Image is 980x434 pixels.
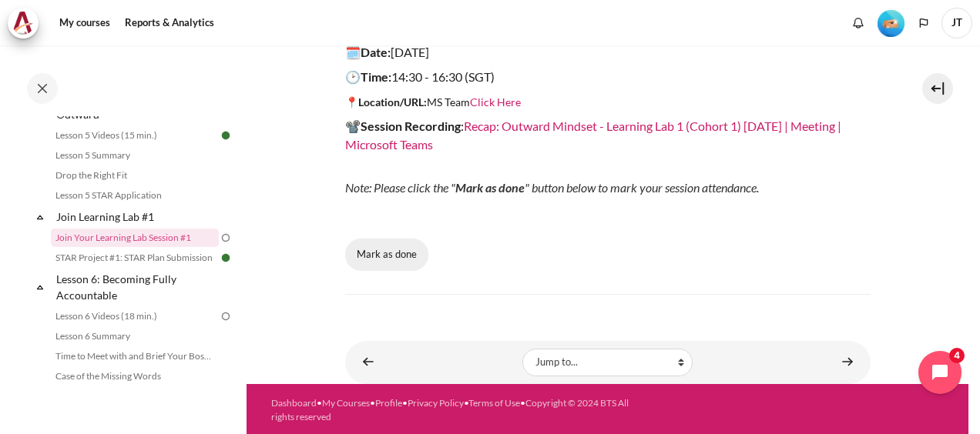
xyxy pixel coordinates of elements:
span: MS Team [427,95,521,108]
a: Lesson 6 Summary [51,327,219,346]
strong: 🕑Time: [345,69,391,84]
a: Time to Meet with and Brief Your Boss #1 [51,347,219,366]
a: Dashboard [271,397,317,409]
a: Level #2 [871,8,911,37]
a: Privacy Policy [408,397,464,409]
a: Check-Up Quiz 3 [51,387,219,406]
div: • • • • • [271,396,633,424]
a: User menu [941,8,972,38]
a: Copyright © 2024 BTS All rights reserved [271,397,629,422]
a: Architeck Architeck [8,8,46,38]
a: Reports & Analytics [119,8,220,38]
a: Join Learning Lab #1 [54,206,219,227]
button: Mark Join Your Learning Lab Session #1 as done [345,239,428,271]
a: Lesson 5 STAR Application [51,186,219,205]
img: Done [219,129,233,142]
a: STAR Project #1: STAR Plan Submission ► [832,347,863,377]
span: Mark as done [455,180,525,195]
a: Lesson 6 Videos (18 min.) [51,307,219,325]
strong: 📽️Session Recording [345,119,461,133]
a: ◄ Lesson 5 STAR Application [353,347,384,377]
a: Lesson 6: Becoming Fully Accountable [54,269,219,305]
a: My Courses [322,397,370,409]
div: Level #2 [878,8,904,37]
iframe: Join Your Learning Lab Session #1 [345,294,871,295]
span: Note: Please click the " [345,180,455,195]
a: Join Your Learning Lab Session #1 [51,229,219,247]
a: Case of the Missing Words [51,367,219,386]
img: Architeck [12,12,34,35]
a: Drop the Right Fit [51,166,219,185]
a: Click Here [470,95,521,108]
p: [DATE] [345,43,871,62]
img: Level #2 [878,10,904,37]
span: 14:30 - 16:30 (SGT) [391,69,495,84]
strong: 🗓️Date: [345,45,391,59]
p: : [345,117,871,154]
span: " button below to mark your session attendance. [525,180,759,195]
span: Collapse [32,279,48,295]
img: To do [219,309,233,323]
a: Lesson 5 Summary [51,146,219,165]
a: Recap: Outward Mindset - Learning Lab 1 (Cohort 1) [DATE] | Meeting | Microsoft Teams [345,119,841,152]
a: STAR Project #1: STAR Plan Submission [51,249,219,267]
div: Show notification window with no new notifications [847,12,870,35]
img: To do [219,231,233,245]
span: JT [941,8,972,38]
img: To do [219,389,233,403]
a: My courses [54,8,116,38]
button: Languages [912,12,935,35]
span: Collapse [32,209,48,225]
img: Done [219,251,233,265]
strong: 📍Location/URL: [345,95,427,108]
a: Profile [375,397,402,409]
a: Lesson 5 Videos (15 min.) [51,126,219,145]
a: Terms of Use [468,397,520,409]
